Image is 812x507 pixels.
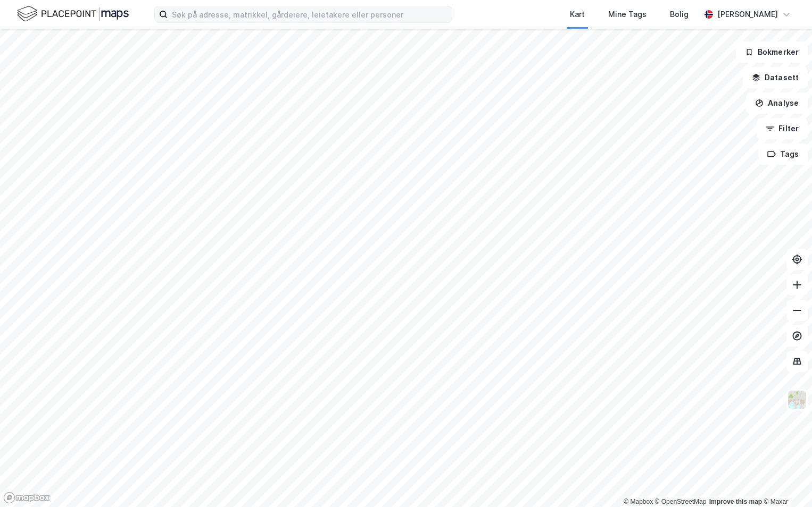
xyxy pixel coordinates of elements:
button: Tags [758,143,808,165]
button: Datasett [743,67,808,88]
a: Improve this map [709,498,762,505]
button: Filter [757,118,808,139]
div: Kart [570,8,585,21]
div: [PERSON_NAME] [717,8,778,21]
img: logo.f888ab2527a4732fd821a326f86c7f29.svg [17,5,129,23]
a: Mapbox homepage [3,492,50,504]
button: Analyse [746,92,808,114]
div: Mine Tags [608,8,647,21]
button: Bokmerker [736,41,808,63]
div: Bolig [670,8,689,21]
a: Mapbox [624,498,653,505]
img: Z [787,390,807,410]
a: OpenStreetMap [655,498,707,505]
input: Søk på adresse, matrikkel, gårdeiere, leietakere eller personer [168,6,452,22]
iframe: Chat Widget [759,456,812,507]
